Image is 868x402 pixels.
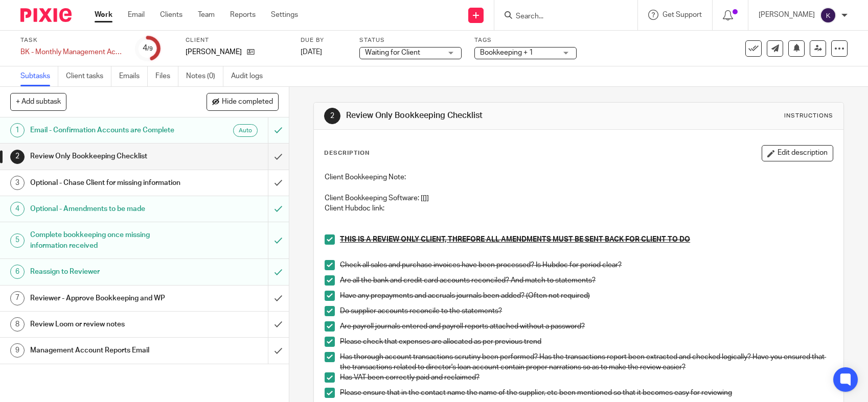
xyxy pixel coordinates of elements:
p: Are all the bank and credit card accounts reconciled? And match to statements? [340,275,833,286]
div: 6 [10,265,25,279]
div: 2 [10,150,25,164]
a: Clients [160,10,182,20]
p: Has thorough account transactions scrutiny been performed? Has the transactions report been extra... [340,352,833,373]
a: Notes (0) [186,66,223,86]
div: 8 [10,317,25,332]
u: THIS IS A REVIEW ONLY CLIENT, THREFORE ALL AMENDMENTS MUST BE SENT BACK FOR CLIENT TO DO [340,236,690,243]
a: Work [95,10,112,20]
a: Subtasks [20,66,58,86]
h1: Reassign to Reviewer [30,264,182,279]
h1: Management Account Reports Email [30,343,182,358]
h1: Review Only Bookkeeping Checklist [346,110,601,121]
p: Description [324,149,370,157]
p: [PERSON_NAME] [186,47,242,57]
p: Do supplier accounts reconcile to the statements? [340,306,833,316]
div: 5 [10,233,25,248]
button: Hide completed [207,93,279,110]
p: Client Bookkeeping Software: [[]] [325,193,833,203]
p: [PERSON_NAME] [759,10,815,20]
span: Hide completed [222,98,273,106]
label: Tags [474,36,577,44]
span: [DATE] [301,49,322,56]
a: Email [128,10,145,20]
label: Task [20,36,123,44]
span: Bookkeeping + 1 [480,49,533,56]
a: Reports [230,10,256,20]
a: Team [198,10,215,20]
span: Get Support [663,11,702,18]
div: BK - Monthly Management Accounts REVIEW ONLY [20,47,123,57]
img: Pixie [20,8,72,22]
div: 9 [10,343,25,358]
a: Audit logs [231,66,270,86]
h1: Review Only Bookkeeping Checklist [30,149,182,164]
label: Due by [301,36,347,44]
p: Please ensure that in the contact name the name of the supplier, etc been mentioned so that it be... [340,388,833,398]
div: 4 [143,42,153,54]
a: Settings [271,10,298,20]
button: + Add subtask [10,93,66,110]
div: 2 [324,108,340,124]
div: Auto [233,124,258,137]
h1: Optional - Amendments to be made [30,201,182,217]
div: 3 [10,176,25,190]
h1: Review Loom or review notes [30,317,182,332]
p: Are payroll journals entered and payroll reports attached without a password? [340,321,833,332]
h1: Email - Confirmation Accounts are Complete [30,123,182,138]
p: Client Hubdoc link: [325,203,833,214]
div: 4 [10,202,25,216]
a: Files [155,66,178,86]
small: /9 [147,46,153,52]
p: Client Bookkeeping Note: [325,172,833,182]
label: Status [359,36,462,44]
button: Edit description [762,145,833,161]
p: Please check that expenses are allocated as per previous trend [340,337,833,347]
div: Instructions [784,112,833,120]
span: Waiting for Client [365,49,420,56]
h1: Optional - Chase Client for missing information [30,175,182,191]
input: Search [515,12,607,21]
a: Client tasks [66,66,111,86]
img: svg%3E [820,7,836,23]
a: Emails [119,66,148,86]
label: Client [186,36,288,44]
p: Have any prepayments and accruals journals been added? (Often not required) [340,291,833,301]
p: Has VAT been correctly paid and reclaimed? [340,372,833,383]
p: Check all sales and purchase invoices have been processed? Is Hubdoc for period clear? [340,260,833,270]
div: 1 [10,123,25,137]
h1: Reviewer - Approve Bookkeeping and WP [30,291,182,306]
h1: Complete bookkeeping once missing information received [30,227,182,253]
div: 7 [10,291,25,305]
